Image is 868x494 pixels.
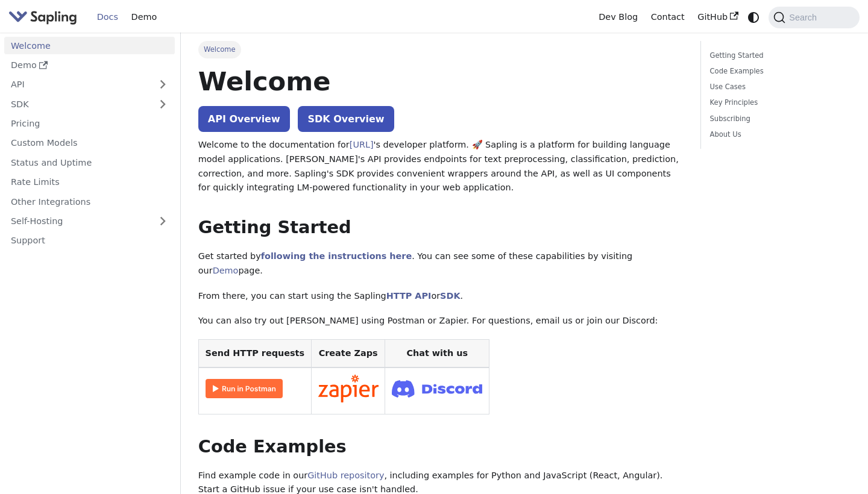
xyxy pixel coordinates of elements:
span: Search [785,13,824,22]
a: GitHub repository [307,471,384,480]
button: Switch between dark and light mode (currently system mode) [745,8,763,26]
h1: Welcome [198,65,684,98]
a: Contact [644,8,691,27]
a: Subscribing [710,113,846,125]
a: Sapling.aiSapling.ai [8,8,81,26]
a: SDK [440,291,460,301]
a: Code Examples [710,66,846,77]
a: Self-Hosting [4,213,175,230]
a: SDK [4,95,151,113]
img: Connect in Zapier [318,375,379,402]
a: [URL] [350,140,374,149]
th: Create Zaps [311,340,385,368]
a: API Overview [198,106,290,132]
a: HTTP API [386,291,432,301]
a: Custom Models [4,134,175,152]
a: following the instructions here [261,251,412,261]
a: Pricing [4,115,175,133]
img: Sapling.ai [8,8,77,26]
a: Support [4,232,175,249]
a: API [4,76,151,93]
a: GitHub [691,8,744,27]
span: Welcome [198,41,241,58]
button: Expand sidebar category 'API' [151,76,175,93]
th: Chat with us [385,340,489,368]
a: Demo [213,266,239,275]
nav: Breadcrumbs [198,41,684,58]
a: Dev Blog [592,8,644,27]
button: Search (Command+K) [769,7,859,28]
img: Run in Postman [206,379,283,398]
h2: Code Examples [198,436,684,458]
a: Rate Limits [4,174,175,191]
p: From there, you can start using the Sapling or . [198,289,684,304]
p: You can also try out [PERSON_NAME] using Postman or Zapier. For questions, email us or join our D... [198,314,684,328]
a: Use Cases [710,81,846,93]
h2: Getting Started [198,217,684,239]
a: Demo [4,57,175,74]
a: Welcome [4,37,175,54]
a: Docs [90,8,125,27]
a: Key Principles [710,97,846,108]
a: SDK Overview [298,106,394,132]
a: Status and Uptime [4,154,175,171]
a: About Us [710,129,846,140]
p: Welcome to the documentation for 's developer platform. 🚀 Sapling is a platform for building lang... [198,138,684,195]
button: Expand sidebar category 'SDK' [151,95,175,113]
a: Demo [125,8,163,27]
p: Get started by . You can see some of these capabilities by visiting our page. [198,249,684,278]
a: Other Integrations [4,193,175,210]
th: Send HTTP requests [198,340,311,368]
img: Join Discord [392,377,482,401]
a: Getting Started [710,50,846,61]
